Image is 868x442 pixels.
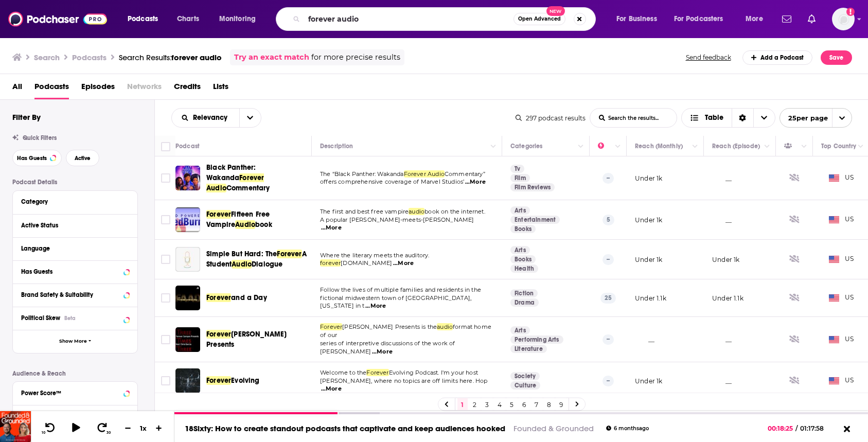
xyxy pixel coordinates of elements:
[829,173,854,183] span: US
[206,163,256,182] span: Black Panther: Wakanda
[255,220,272,229] span: book
[59,339,87,344] span: Show More
[510,165,524,173] a: Tv
[470,398,480,411] a: 2
[206,376,260,386] a: ForeverEvolving
[689,140,701,153] button: Column Actions
[510,216,560,224] a: Entertainment
[510,206,530,215] a: Arts
[556,398,566,411] a: 9
[457,398,468,411] a: 1
[510,372,540,380] a: Society
[21,268,120,275] div: Has Guests
[161,215,170,224] span: Toggle select row
[42,431,45,435] span: 10
[12,78,22,99] span: All
[510,345,547,353] a: Literature
[21,265,129,278] button: Has Guests
[40,422,59,435] button: 10
[175,368,200,393] img: Forever Evolving
[635,216,662,224] p: Under 1k
[681,108,775,128] button: Choose View
[320,369,366,376] span: Welcome to the
[321,385,342,393] span: ...More
[8,9,107,29] img: Podchaser - Follow, Share and Rate Podcasts
[23,134,57,142] span: Quick Filters
[778,10,795,28] a: Show notifications dropdown
[712,140,760,152] div: Reach (Episode)
[465,178,486,186] span: ...More
[712,294,743,303] p: Under 1.1k
[341,259,392,267] span: [DOMAIN_NAME]
[705,114,723,121] span: Table
[161,293,170,303] span: Toggle select row
[409,208,424,215] span: audio
[66,150,99,166] button: Active
[510,174,530,182] a: Film
[832,8,855,30] button: Show profile menu
[231,376,259,385] span: Evolving
[510,140,542,152] div: Categories
[320,216,474,223] span: A popular [PERSON_NAME]-meets-[PERSON_NAME]
[821,50,852,65] button: Save
[320,140,353,152] div: Description
[404,170,445,178] span: Forever Audio
[171,108,261,128] h2: Choose List sort
[546,6,565,16] span: New
[206,293,231,302] span: Forever
[161,335,170,344] span: Toggle select row
[21,314,60,322] span: Political Skew
[21,291,120,298] div: Brand Safety & Suitability
[12,150,62,166] button: Has Guests
[855,140,867,153] button: Column Actions
[437,323,453,330] span: audio
[603,254,614,264] p: --
[21,245,122,252] div: Language
[252,260,282,269] span: Dialogue
[761,140,773,153] button: Column Actions
[320,208,409,215] span: The first and best free vampire
[320,286,481,293] span: Follow the lives of multiple families and residents in the
[544,398,554,411] a: 8
[516,114,586,122] div: 297 podcast results
[206,376,231,385] span: Forever
[320,377,487,384] span: [PERSON_NAME], where no topics are off limits here. Hop
[235,220,255,229] span: Audio
[603,215,614,225] p: 5
[21,242,129,255] button: Language
[206,330,231,339] span: Forever
[12,179,138,186] p: Podcast Details
[780,108,852,128] button: open menu
[603,334,614,345] p: --
[510,183,555,191] a: Film Reviews
[206,163,308,193] a: Black Panther: WakandaForever AudioCommentary
[784,140,799,152] div: Has Guests
[510,326,530,334] a: Arts
[798,425,834,432] span: 01:17:58
[424,208,485,215] span: book on the internet.
[311,51,400,63] span: for more precise results
[510,335,563,344] a: Performing Arts
[742,50,813,65] a: Add a Podcast
[206,250,307,269] span: A Student
[320,323,491,339] span: format home of our
[206,250,277,258] span: Simple But Hard: The
[612,140,624,153] button: Column Actions
[234,51,309,63] a: Try an exact match
[635,174,662,183] p: Under 1k
[320,252,430,259] span: Where the literary meets the auditory.
[34,78,69,99] a: Podcasts
[239,109,261,127] button: open menu
[667,11,738,27] button: open menu
[732,109,753,127] div: Sort Direction
[206,249,308,270] a: Simple But Hard: TheForeverA StudentAudioDialogue
[804,10,820,28] a: Show notifications dropdown
[320,259,341,267] span: forever
[320,178,464,185] span: offers comprehensive coverage of Marvel Studios’
[365,302,386,310] span: ...More
[21,410,129,422] button: Reach (Monthly)
[635,335,654,344] p: __
[635,255,662,264] p: Under 1k
[206,209,308,230] a: ForeverFifteen Free VampireAudiobook
[226,184,270,192] span: Commentary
